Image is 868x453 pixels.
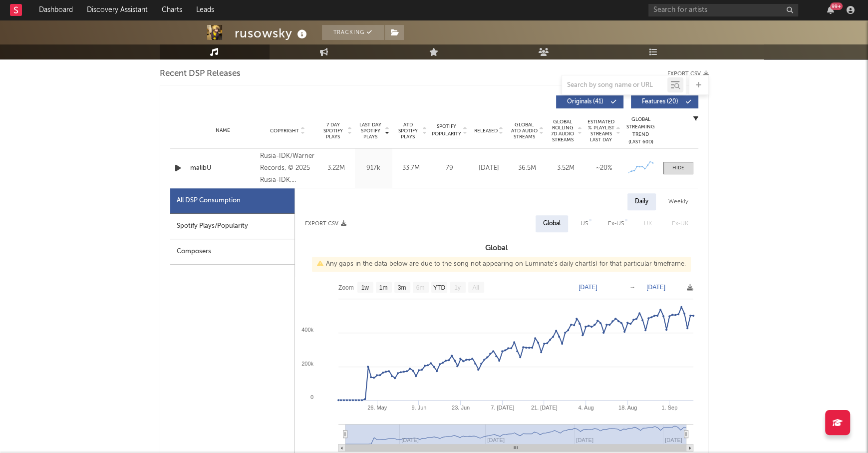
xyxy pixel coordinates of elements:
text: 3m [397,284,406,291]
div: 917k [357,163,390,173]
span: Released [474,128,498,134]
text: 1. Sep [661,405,677,411]
text: 0 [310,394,313,400]
div: 79 [432,163,467,173]
text: 26. May [367,405,387,411]
div: Rusia-IDK/Warner Records, © 2025 Rusia-IDK, S.L./Warner Records Inc., under exclusive license fro... [260,150,314,186]
div: All DSP Consumption [177,195,241,207]
span: Last Day Spotify Plays [357,122,384,140]
button: Export CSV [667,71,709,77]
span: Global Rolling 7D Audio Streams [549,119,577,143]
text: 6m [416,284,424,291]
div: Weekly [661,193,696,210]
div: Ex-US [608,218,624,230]
text: 400k [301,327,313,333]
div: ~ 20 % [587,163,621,173]
div: Any gaps in the data below are due to the song not appearing on Luminate's daily chart(s) for tha... [312,257,691,272]
button: Features(20) [631,95,698,108]
text: 1m [379,284,387,291]
text: 4. Aug [578,405,593,411]
button: Export CSV [305,221,346,227]
text: YTD [433,284,445,291]
text: 21. [DATE] [531,405,557,411]
span: Global ATD Audio Streams [511,122,538,140]
span: Estimated % Playlist Streams Last Day [587,119,615,143]
text: 23. Jun [451,405,469,411]
div: 3.52M [549,163,582,173]
input: Search by song name or URL [562,81,667,89]
span: 7 Day Spotify Plays [320,122,346,140]
div: Global Streaming Trend (Last 60D) [626,116,656,146]
text: 200k [301,361,313,367]
text: 9. Jun [411,405,426,411]
div: 36.5M [511,163,544,173]
text: [DATE] [646,284,665,291]
text: Zoom [338,284,354,291]
text: All [472,284,479,291]
button: 99+ [827,6,834,14]
text: 7. [DATE] [491,405,514,411]
span: Spotify Popularity [432,123,461,138]
div: US [580,218,588,230]
div: Daily [627,193,656,210]
div: Global [543,218,561,230]
text: [DATE] [579,284,597,291]
text: 18. Aug [618,405,636,411]
text: 1w [361,284,369,291]
div: rusowsky [235,25,309,41]
div: Spotify Plays/Popularity [170,214,294,239]
div: 3.22M [320,163,352,173]
a: malibU [190,163,256,173]
span: Copyright [270,128,299,134]
span: Originals ( 41 ) [563,99,608,105]
span: Recent DSP Releases [160,68,241,80]
span: ATD Spotify Plays [395,122,421,140]
div: All DSP Consumption [170,188,294,214]
button: Originals(41) [556,95,623,108]
div: 99 + [830,2,843,10]
div: [DATE] [472,163,506,173]
text: 1y [454,284,461,291]
div: Composers [170,239,294,265]
div: 33.7M [395,163,427,173]
h3: Global [295,242,698,254]
span: Features ( 20 ) [637,99,683,105]
button: Tracking [322,25,384,40]
text: → [629,284,635,291]
div: Name [190,127,256,134]
input: Search for artists [648,4,798,16]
